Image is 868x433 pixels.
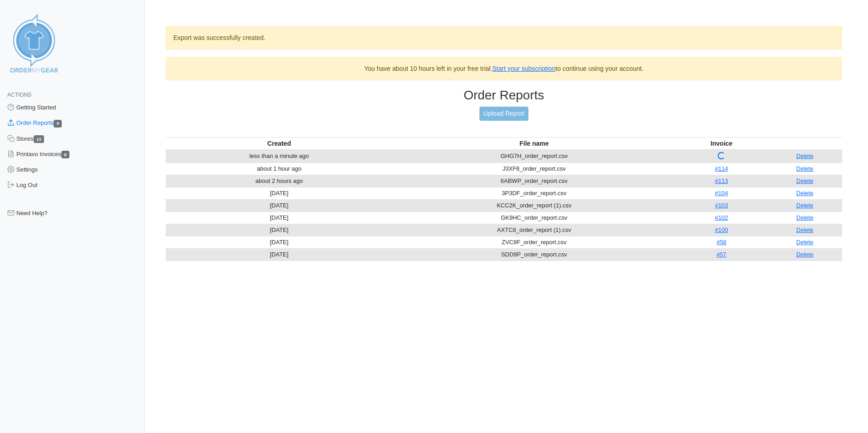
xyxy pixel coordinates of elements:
[393,224,676,236] td: AXTC8_order_report (1).csv
[393,199,676,212] td: KCC2K_order_report (1).csv
[715,177,728,184] a: #113
[796,190,814,197] a: Delete
[492,65,555,72] a: Start your subscription
[715,202,728,209] a: #103
[166,236,393,248] td: [DATE]
[54,120,62,128] span: 9
[393,236,676,248] td: ZVC8F_order_report.csv
[479,107,528,121] a: Upload Report
[393,187,676,199] td: 3P3DF_order_report.csv
[796,153,814,159] a: Delete
[166,57,842,80] div: You have about 10 hours left in your free trial. to continue using your account.
[393,212,676,224] td: GK9HC_order_report.csv
[796,239,814,246] a: Delete
[7,92,31,98] span: Actions
[166,88,842,103] h3: Order Reports
[796,251,814,258] a: Delete
[796,214,814,221] a: Delete
[166,162,393,175] td: about 1 hour ago
[715,165,728,172] a: #114
[166,187,393,199] td: [DATE]
[716,239,726,246] a: #58
[796,202,814,209] a: Delete
[796,226,814,233] a: Delete
[796,165,814,172] a: Delete
[166,224,393,236] td: [DATE]
[166,150,393,163] td: less than a minute ago
[715,226,728,233] a: #100
[715,214,728,221] a: #102
[166,248,393,261] td: [DATE]
[715,190,728,197] a: #104
[393,150,676,163] td: GHG7H_order_report.csv
[166,26,842,49] div: Export was successfully created.
[716,251,726,258] a: #57
[34,135,44,143] span: 13
[61,151,69,158] span: 8
[393,137,676,150] th: File name
[166,199,393,212] td: [DATE]
[676,137,768,150] th: Invoice
[796,177,814,184] a: Delete
[166,212,393,224] td: [DATE]
[393,162,676,175] td: J3XF8_order_report.csv
[393,248,676,261] td: SDD9P_order_report.csv
[166,175,393,187] td: about 2 hours ago
[166,137,393,150] th: Created
[393,175,676,187] td: 6ABWP_order_report.csv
